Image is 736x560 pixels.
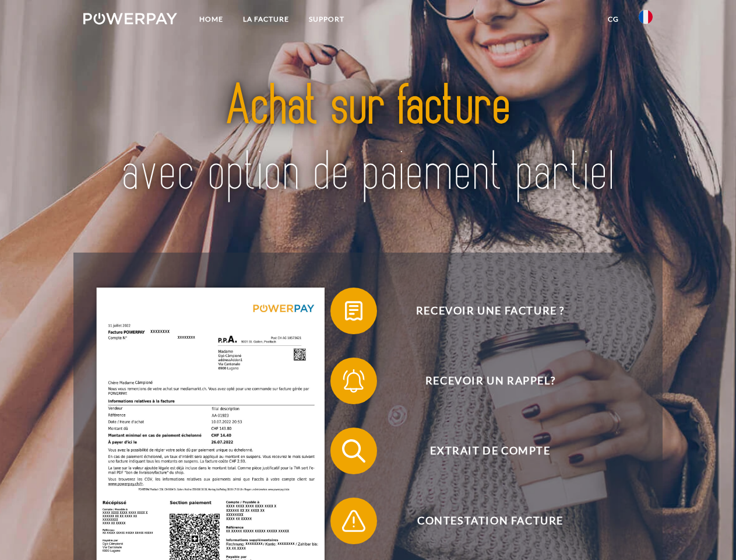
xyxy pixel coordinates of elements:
[339,436,368,466] img: qb_search.svg
[111,56,625,223] img: title-powerpay_fr.svg
[189,9,233,30] a: Home
[339,296,368,325] img: qb_bill.svg
[347,288,633,334] span: Recevoir une facture ?
[299,9,354,30] a: Support
[639,10,653,24] img: fr
[347,428,633,474] span: Extrait de compte
[233,9,299,30] a: LA FACTURE
[330,288,633,334] button: Recevoir une facture ?
[83,13,177,24] img: logo-powerpay-white.svg
[347,358,633,404] span: Recevoir un rappel?
[330,358,633,404] button: Recevoir un rappel?
[339,506,368,535] img: qb_warning.svg
[339,366,368,395] img: qb_bell.svg
[330,498,633,544] button: Contestation Facture
[330,428,633,474] button: Extrait de compte
[598,9,629,30] a: CG
[347,498,633,544] span: Contestation Facture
